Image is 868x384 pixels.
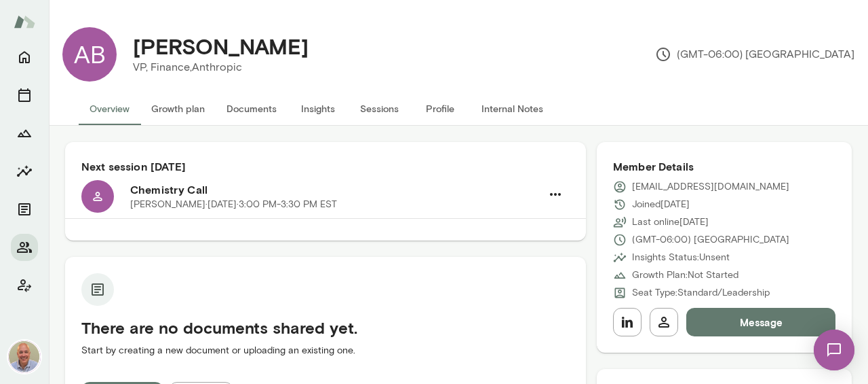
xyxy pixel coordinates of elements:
[216,92,288,125] button: Documents
[81,158,570,175] h6: Next session [DATE]
[11,158,38,185] button: Insights
[632,180,789,194] p: [EMAIL_ADDRESS][DOMAIN_NAME]
[11,234,38,261] button: Members
[632,215,709,229] p: Last online [DATE]
[632,198,690,211] p: Joined [DATE]
[62,27,117,82] div: AB
[79,92,140,125] button: Overview
[81,317,570,338] h5: There are no documents shared yet.
[133,33,309,59] h4: [PERSON_NAME]
[632,233,789,247] p: (GMT-06:00) [GEOGRAPHIC_DATA]
[632,286,770,300] p: Seat Type: Standard/Leadership
[14,9,35,35] img: Mento
[288,92,349,125] button: Insights
[11,82,38,109] button: Sessions
[140,92,216,125] button: Growth plan
[410,92,471,125] button: Profile
[11,120,38,147] button: Growth Plan
[130,198,337,211] p: [PERSON_NAME] · [DATE] · 3:00 PM-3:30 PM EST
[686,308,835,336] button: Message
[11,43,38,71] button: Home
[632,268,738,282] p: Growth Plan: Not Started
[81,344,570,357] p: Start by creating a new document or uploading an existing one.
[613,158,835,175] h6: Member Details
[11,196,38,223] button: Documents
[632,251,730,264] p: Insights Status: Unsent
[349,92,410,125] button: Sessions
[655,46,854,63] p: (GMT-06:00) [GEOGRAPHIC_DATA]
[133,59,309,75] p: VP, Finance, Anthropic
[8,341,41,373] img: Marc Friedman
[11,272,38,299] button: Client app
[471,92,554,125] button: Internal Notes
[130,181,541,198] h6: Chemistry Call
